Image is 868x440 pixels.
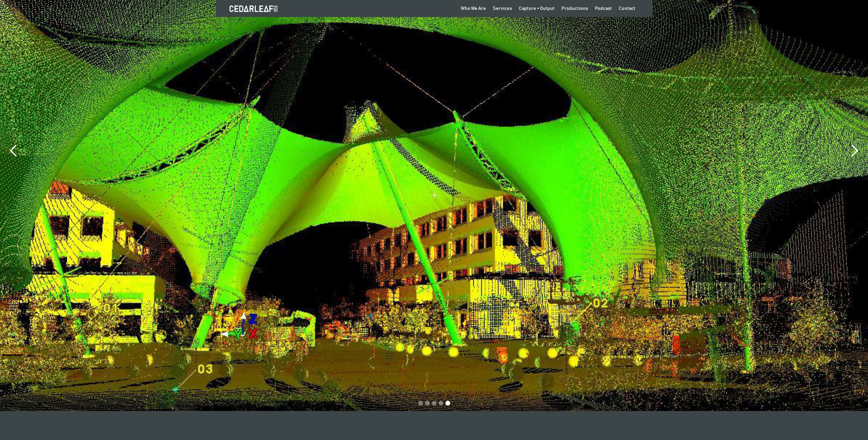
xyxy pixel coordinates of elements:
div: Services [493,5,512,12]
div: Podcast [595,5,612,12]
div: Contact [619,5,635,12]
div: Show slide 4 of 5 [439,401,443,406]
div: Show slide 3 of 5 [432,401,437,406]
div: Capture + Output [519,5,555,12]
div: Show slide 1 of 5 [418,401,423,406]
div: Who We Are [461,5,486,12]
div: Show slide 2 of 5 [425,401,430,406]
div: Show slide 5 of 5 [445,401,450,406]
div: Productions [561,5,588,12]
